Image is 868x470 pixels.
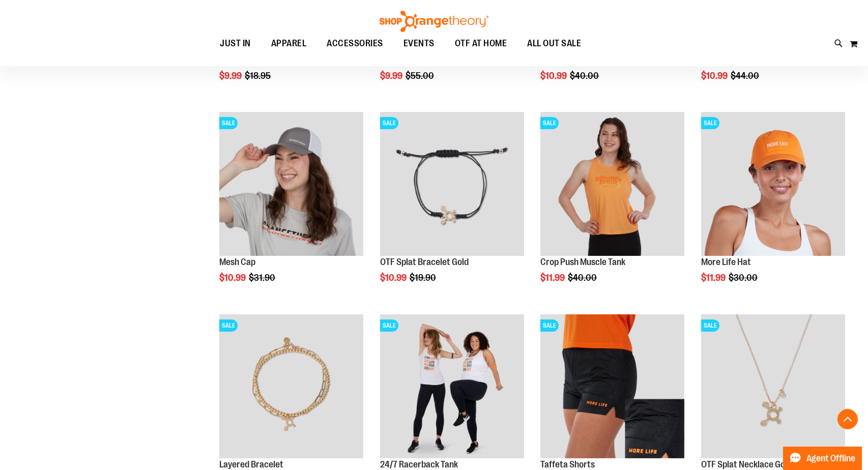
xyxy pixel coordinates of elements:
span: APPAREL [271,32,307,55]
img: Shop Orangetheory [378,11,490,32]
span: $18.95 [245,71,272,81]
span: $9.99 [380,71,404,81]
span: $40.00 [568,273,598,283]
img: Product image for More Life Hat [701,112,845,256]
a: OTF Splat Necklace Gold [701,459,792,469]
span: $31.90 [249,273,277,283]
button: Agent Offline [783,447,862,470]
span: SALE [380,319,398,332]
button: Back To Top [837,409,858,429]
span: JUST IN [220,32,251,55]
a: Layered Bracelet [219,459,283,469]
img: Product image for Splat Necklace Gold [701,314,845,458]
span: $10.99 [380,273,408,283]
span: $9.99 [219,71,243,81]
div: product [214,107,368,309]
a: Product image for Crop Push Muscle TankSALE [540,112,684,257]
span: SALE [219,319,238,332]
a: Product image for Orangetheory Mesh CapSALE [219,112,363,257]
img: Product image for Camo Tafetta Shorts [540,314,684,458]
a: 24/7 Racerback Tank [380,459,458,469]
a: Product image for Camo Tafetta ShortsSALE [540,314,684,460]
span: ACCESSORIES [327,32,383,55]
span: $55.00 [406,71,436,81]
span: $30.00 [729,273,759,283]
a: 24/7 Racerback TankSALE [380,314,524,460]
span: SALE [380,117,398,129]
img: Product image for Splat Bracelet Gold [380,112,524,256]
a: More Life Hat [701,257,751,267]
div: product [696,107,850,309]
span: ALL OUT SALE [527,32,581,55]
span: SALE [219,117,238,129]
span: $11.99 [540,273,566,283]
span: $10.99 [219,273,247,283]
a: Product image for Splat Necklace GoldSALE [701,314,845,460]
img: Layered Bracelet [219,314,363,458]
a: OTF Splat Bracelet Gold [380,257,469,267]
div: product [535,107,689,309]
span: $10.99 [540,71,568,81]
img: Product image for Orangetheory Mesh Cap [219,112,363,256]
a: Crop Push Muscle Tank [540,257,625,267]
span: $40.00 [570,71,600,81]
span: SALE [540,319,559,332]
a: Product image for Splat Bracelet GoldSALE [380,112,524,257]
span: $44.00 [731,71,761,81]
a: Layered BraceletSALE [219,314,363,460]
span: SALE [701,117,719,129]
span: SALE [540,117,559,129]
a: Taffeta Shorts [540,459,595,469]
span: $19.90 [410,273,438,283]
img: Product image for Crop Push Muscle Tank [540,112,684,256]
span: $10.99 [701,71,729,81]
span: $11.99 [701,273,727,283]
span: Agent Offline [806,454,855,463]
span: EVENTS [403,32,435,55]
a: Product image for More Life HatSALE [701,112,845,257]
span: OTF AT HOME [455,32,507,55]
span: SALE [701,319,719,332]
div: product [375,107,529,309]
img: 24/7 Racerback Tank [380,314,524,458]
a: Mesh Cap [219,257,255,267]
